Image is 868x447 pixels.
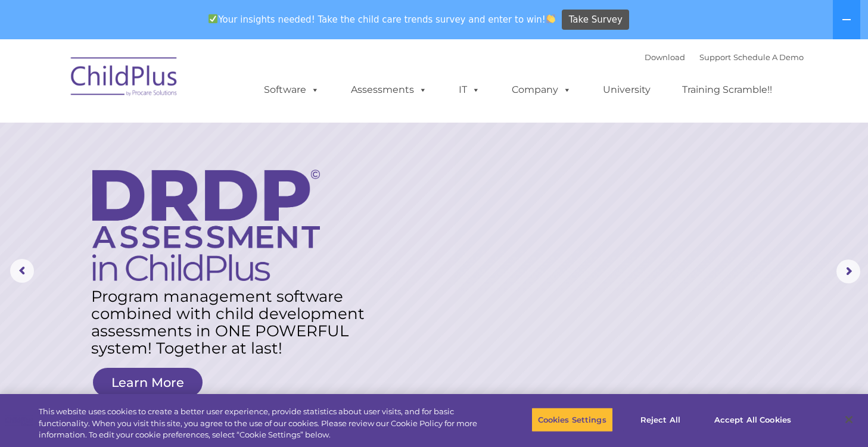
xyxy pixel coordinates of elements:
a: Take Survey [562,10,629,30]
a: Schedule A Demo [733,52,804,62]
a: Training Scramble!! [670,78,784,102]
a: Company [500,78,583,102]
button: Cookies Settings [531,407,613,432]
a: Learn More [93,368,203,397]
span: Phone number [166,127,216,136]
img: DRDP Assessment in ChildPlus [92,170,320,281]
a: University [591,78,662,102]
span: Take Survey [569,10,623,30]
img: ChildPlus by Procare Solutions [65,49,184,108]
img: ✅ [209,14,217,23]
button: Accept All Cookies [708,407,798,432]
a: Download [645,52,685,62]
span: Your insights needed! Take the child care trends survey and enter to win! [204,8,561,31]
font: | [645,52,804,62]
button: Close [836,407,862,433]
img: 👏 [546,14,555,23]
rs-layer: Program management software combined with child development assessments in ONE POWERFUL system! T... [91,288,369,357]
a: Software [252,78,331,102]
button: Reject All [623,407,698,432]
a: IT [447,78,492,102]
a: Assessments [339,78,439,102]
span: Last name [166,79,202,87]
div: This website uses cookies to create a better user experience, provide statistics about user visit... [39,406,477,441]
a: Support [699,52,731,62]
